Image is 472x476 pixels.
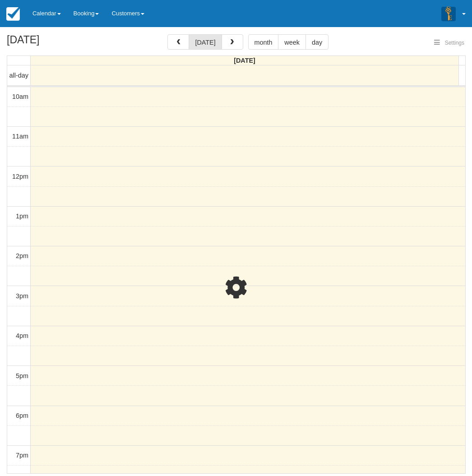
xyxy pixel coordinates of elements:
[189,34,222,50] button: [DATE]
[16,332,28,339] span: 4pm
[16,252,28,259] span: 2pm
[16,292,28,300] span: 3pm
[441,6,456,21] img: A3
[6,7,20,21] img: checkfront-main-nav-mini-logo.png
[305,34,329,50] button: day
[12,133,28,140] span: 11am
[429,37,470,50] button: Settings
[445,40,464,46] span: Settings
[234,57,255,64] span: [DATE]
[12,173,28,180] span: 12pm
[7,34,121,51] h2: [DATE]
[16,213,28,220] span: 1pm
[248,34,279,50] button: month
[16,412,28,419] span: 6pm
[16,452,28,459] span: 7pm
[278,34,306,50] button: week
[9,72,28,79] span: all-day
[12,93,28,100] span: 10am
[16,372,28,379] span: 5pm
